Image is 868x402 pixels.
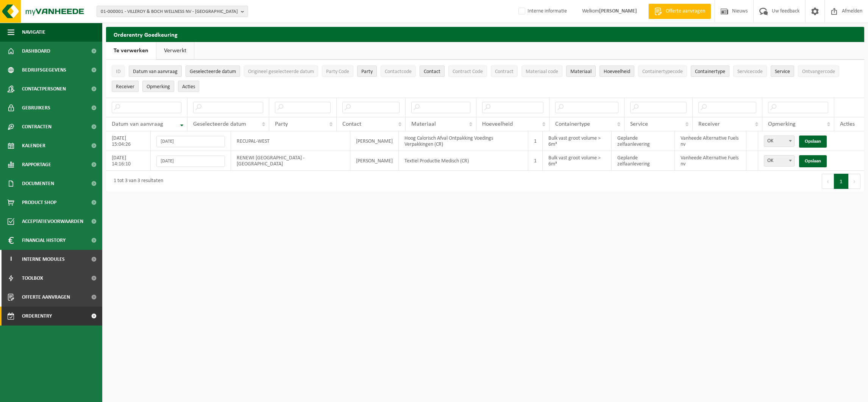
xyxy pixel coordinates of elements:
[182,84,195,90] span: Acties
[322,65,353,77] button: Party CodeParty Code: Activate to sort
[399,151,528,171] td: Textiel Productie Medisch (CR)
[768,121,796,127] span: Opmerking
[106,27,864,42] h2: Orderentry Goedkeuring
[495,69,514,75] span: Contract
[764,156,794,166] span: OK
[142,81,174,92] button: OpmerkingOpmerking: Activate to sort
[22,98,50,117] span: Gebruikers
[326,69,349,75] span: Party Code
[612,151,675,171] td: Geplande zelfaanlevering
[675,131,746,151] td: Vanheede Alternative Fuels nv
[599,65,634,77] button: HoeveelheidHoeveelheid: Activate to sort
[350,131,399,151] td: [PERSON_NAME]
[543,131,612,151] td: Bulk vast groot volume > 6m³
[822,174,834,189] button: Previous
[698,121,720,127] span: Receiver
[244,65,318,77] button: Origineel geselecteerde datumOrigineel geselecteerde datum: Activate to sort
[638,65,687,77] button: ContainertypecodeContainertypecode: Activate to sort
[22,61,66,79] span: Bedrijfsgegevens
[22,23,45,42] span: Navigatie
[116,69,121,75] span: ID
[248,69,314,75] span: Origineel geselecteerde datum
[190,69,236,75] span: Geselecteerde datum
[555,121,590,127] span: Containertype
[186,65,240,77] button: Geselecteerde datumGeselecteerde datum: Activate to sort
[178,81,199,92] button: Acties
[110,175,163,188] div: 1 tot 3 van 3 resultaten
[22,174,54,193] span: Documenten
[106,151,151,171] td: [DATE] 14:16:10
[733,65,767,77] button: ServicecodeServicecode: Activate to sort
[381,65,416,77] button: ContactcodeContactcode: Activate to sort
[22,231,66,250] span: Financial History
[675,151,746,171] td: Vanheede Alternative Fuels nv
[133,69,178,75] span: Datum van aanvraag
[802,69,835,75] span: Ontvangercode
[147,84,170,90] span: Opmerking
[342,121,361,127] span: Contact
[482,121,513,127] span: Hoeveelheid
[420,65,445,77] button: ContactContact: Activate to sort
[116,84,134,90] span: Receiver
[691,65,729,77] button: ContainertypeContainertype: Activate to sort
[599,8,637,14] strong: [PERSON_NAME]
[22,155,51,174] span: Rapportage
[22,269,43,288] span: Toolbox
[22,307,86,326] span: Orderentry Goedkeuring
[517,6,567,17] label: Interne informatie
[771,65,794,77] button: ServiceService: Activate to sort
[385,69,412,75] span: Contactcode
[361,69,373,75] span: Party
[112,65,125,77] button: IDID: Activate to sort
[112,81,139,92] button: ReceiverReceiver: Activate to sort
[775,69,790,75] span: Service
[411,121,436,127] span: Materiaal
[849,174,860,189] button: Next
[612,131,675,151] td: Geplande zelfaanlevering
[737,69,763,75] span: Servicecode
[22,79,66,98] span: Contactpersonen
[22,288,70,307] span: Offerte aanvragen
[764,155,795,167] span: OK
[528,131,543,151] td: 1
[799,155,827,167] a: Opslaan
[491,65,518,77] button: ContractContract: Activate to sort
[453,69,483,75] span: Contract Code
[630,121,648,127] span: Service
[528,151,543,171] td: 1
[840,121,855,127] span: Acties
[642,69,683,75] span: Containertypecode
[834,174,849,189] button: 1
[22,193,56,212] span: Product Shop
[97,6,248,17] button: 01-000001 - VILLEROY & BOCH WELLNESS NV - [GEOGRAPHIC_DATA]
[799,136,827,148] a: Opslaan
[695,69,725,75] span: Containertype
[101,6,238,17] span: 01-000001 - VILLEROY & BOCH WELLNESS NV - [GEOGRAPHIC_DATA]
[604,69,630,75] span: Hoeveelheid
[22,117,52,136] span: Contracten
[193,121,246,127] span: Geselecteerde datum
[231,131,350,151] td: RECUPAL-WEST
[566,65,596,77] button: MateriaalMateriaal: Activate to sort
[22,42,50,61] span: Dashboard
[521,65,562,77] button: Materiaal codeMateriaal code: Activate to sort
[22,212,83,231] span: Acceptatievoorwaarden
[448,65,487,77] button: Contract CodeContract Code: Activate to sort
[570,69,592,75] span: Materiaal
[106,42,156,59] a: Te verwerken
[798,65,839,77] button: OntvangercodeOntvangercode: Activate to sort
[156,42,194,59] a: Verwerkt
[129,65,182,77] button: Datum van aanvraagDatum van aanvraag: Activate to remove sorting
[350,151,399,171] td: [PERSON_NAME]
[399,131,528,151] td: Hoog Calorisch Afval Ontpakking Voedings Verpakkingen (CR)
[112,121,163,127] span: Datum van aanvraag
[357,65,377,77] button: PartyParty: Activate to sort
[424,69,440,75] span: Contact
[764,136,794,146] span: OK
[8,250,14,269] span: I
[648,4,711,19] a: Offerte aanvragen
[275,121,288,127] span: Party
[764,136,795,147] span: OK
[526,69,558,75] span: Materiaal code
[22,250,65,269] span: Interne modules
